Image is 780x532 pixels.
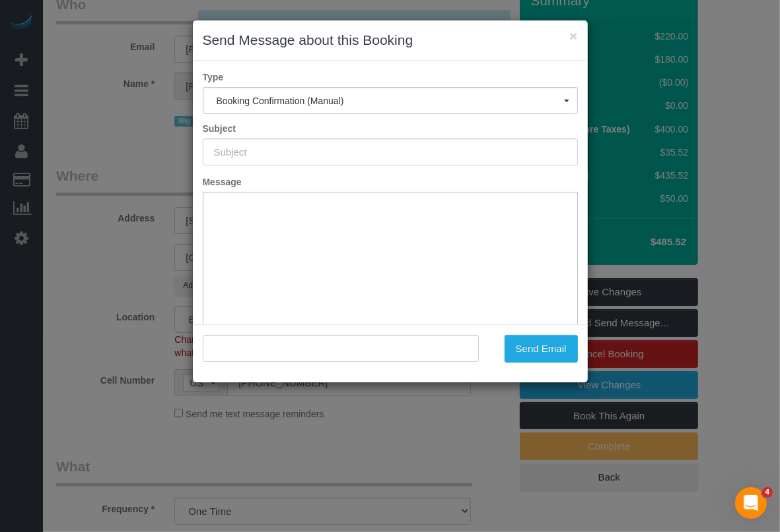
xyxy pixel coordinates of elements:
[203,30,578,50] h3: Send Message about this Booking
[217,96,564,106] span: Booking Confirmation (Manual)
[193,71,588,84] label: Type
[203,192,577,398] iframe: Rich Text Editor, editor3
[193,175,588,189] label: Message
[735,487,767,519] iframe: Intercom live chat
[203,87,578,114] button: Booking Confirmation (Manual)
[505,335,578,363] button: Send Email
[569,29,577,43] button: ×
[193,122,588,135] label: Subject
[762,487,773,498] span: 4
[203,138,578,165] input: Subject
